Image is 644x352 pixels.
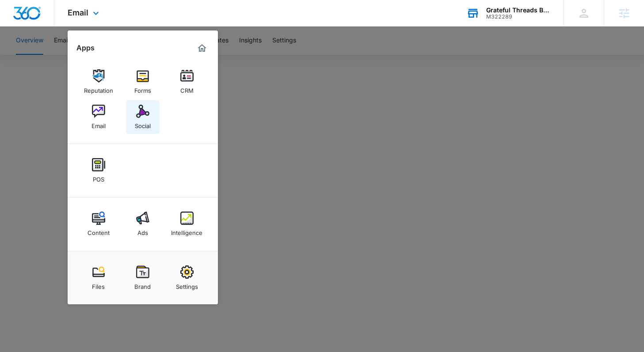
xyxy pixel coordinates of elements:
[91,118,106,129] div: Email
[126,261,160,295] a: Brand
[486,7,551,14] div: account name
[82,154,115,187] a: POS
[134,83,151,94] div: Forms
[68,8,88,17] span: Email
[180,83,194,94] div: CRM
[82,207,115,241] a: Content
[93,171,104,183] div: POS
[176,279,198,290] div: Settings
[82,261,115,295] a: Files
[135,118,151,129] div: Social
[126,207,160,241] a: Ads
[126,100,160,134] a: Social
[82,65,115,98] a: Reputation
[84,83,113,94] div: Reputation
[126,65,160,98] a: Forms
[170,261,204,295] a: Settings
[195,41,209,55] a: Marketing 360® Dashboard
[82,100,115,134] a: Email
[486,14,551,20] div: account id
[170,207,204,241] a: Intelligence
[92,279,105,290] div: Files
[88,225,110,236] div: Content
[171,225,202,236] div: Intelligence
[134,279,151,290] div: Brand
[170,65,204,98] a: CRM
[76,44,95,52] h2: Apps
[137,225,148,236] div: Ads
